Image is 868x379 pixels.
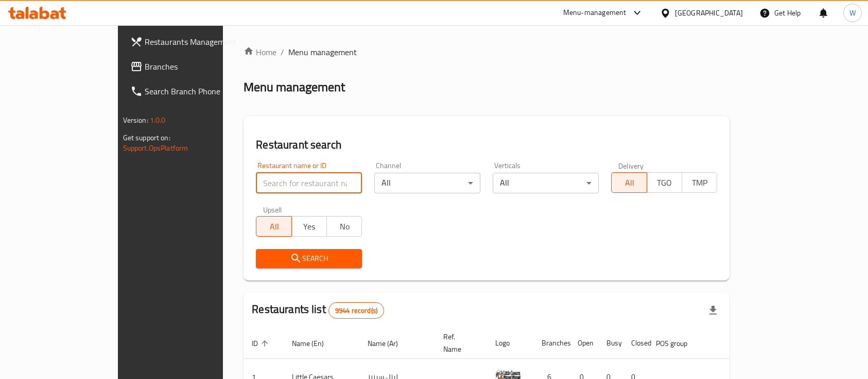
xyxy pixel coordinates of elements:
[264,252,354,265] span: Search
[647,172,682,193] button: TGO
[701,298,725,323] div: Export file
[291,216,327,237] button: Yes
[145,36,255,48] span: Restaurants Management
[244,79,345,95] h2: Menu management
[329,306,384,316] span: 9944 record(s)
[263,206,282,213] label: Upsell
[281,46,284,58] li: /
[252,337,271,350] span: ID
[374,173,480,193] div: All
[123,131,170,144] span: Get support on:
[368,337,411,350] span: Name (Ar)
[443,331,475,355] span: Ref. Name
[123,141,188,155] a: Support.OpsPlatform
[563,7,627,19] div: Menu-management
[288,46,357,58] span: Menu management
[256,137,717,153] h2: Restaurant search
[598,327,623,359] th: Busy
[145,85,255,97] span: Search Branch Phone
[261,219,287,234] span: All
[493,173,599,193] div: All
[618,162,644,169] label: Delivery
[256,249,362,268] button: Search
[123,113,148,127] span: Version:
[122,79,263,104] a: Search Branch Phone
[150,113,166,127] span: 1.0.0
[252,302,384,319] h2: Restaurants list
[616,175,643,190] span: All
[296,219,323,234] span: Yes
[651,175,678,190] span: TGO
[611,172,647,193] button: All
[682,172,717,193] button: TMP
[656,337,701,350] span: POS group
[256,216,291,237] button: All
[328,302,384,319] div: Total records count
[569,327,598,359] th: Open
[623,327,648,359] th: Closed
[675,7,743,19] div: [GEOGRAPHIC_DATA]
[331,219,358,234] span: No
[686,175,713,190] span: TMP
[487,327,533,359] th: Logo
[256,173,362,193] input: Search for restaurant name or ID..
[849,7,856,19] span: W
[533,327,569,359] th: Branches
[244,46,730,58] nav: breadcrumb
[326,216,362,237] button: No
[292,337,337,350] span: Name (En)
[145,60,255,73] span: Branches
[122,29,263,54] a: Restaurants Management
[122,54,263,79] a: Branches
